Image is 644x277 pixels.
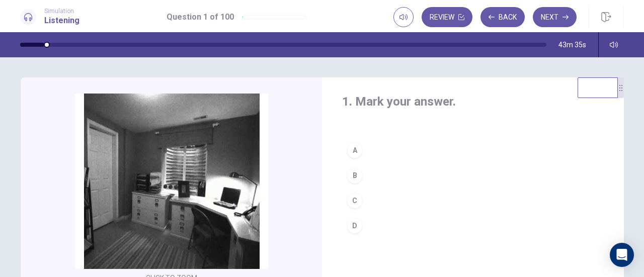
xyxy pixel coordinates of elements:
div: Open Intercom Messenger [610,243,634,267]
button: Next [533,7,577,27]
h4: 1. Mark your answer. [342,94,604,110]
div: D [347,218,363,234]
div: A [347,142,363,158]
h1: Question 1 of 100 [167,11,234,23]
button: Review [422,7,472,27]
button: D [342,213,604,238]
button: Back [480,7,525,27]
button: A [342,138,604,163]
div: B [347,167,363,183]
div: C [347,193,363,209]
span: Simulation [44,8,79,15]
button: C [342,188,604,213]
span: 43m 35s [558,41,586,49]
h1: Listening [44,15,79,27]
button: B [342,163,604,188]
